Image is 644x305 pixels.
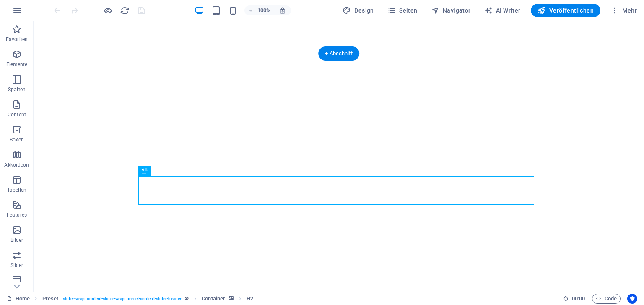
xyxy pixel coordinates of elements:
span: 00 00 [572,294,585,304]
p: Akkordeon [4,161,29,168]
span: Klick zum Auswählen. Doppelklick zum Bearbeiten [202,294,225,304]
button: Code [592,294,621,304]
p: Boxen [10,136,24,143]
span: Seiten [387,6,418,15]
p: Slider [10,262,23,269]
span: Veröffentlichen [538,6,594,15]
a: Klick, um Auswahl aufzuheben. Doppelklick öffnet Seitenverwaltung [7,294,30,304]
i: Dieses Element ist ein anpassbares Preset [185,296,189,301]
span: Code [596,294,617,304]
span: : [578,295,579,302]
button: 100% [244,5,274,15]
p: Favoriten [6,36,28,43]
i: Bei Größenänderung Zoomstufe automatisch an das gewählte Gerät anpassen. [279,7,286,14]
p: Features [7,212,27,218]
p: Spalten [8,86,26,93]
p: Bilder [10,237,23,243]
div: Design (Strg+Alt+Y) [339,4,377,17]
i: Element verfügt über einen Hintergrund [229,296,234,301]
span: . slider-wrap .content-slider-wrap .preset-content-slider-header [62,294,182,304]
div: + Abschnitt [318,46,359,61]
nav: breadcrumb [42,294,254,304]
h6: Session-Zeit [563,294,585,304]
button: Usercentrics [627,294,637,304]
button: AI Writer [481,4,524,17]
span: Navigator [431,6,471,15]
button: reload [119,5,130,15]
button: Veröffentlichen [531,4,600,17]
h6: 100% [257,5,270,15]
i: Seite neu laden [120,6,130,15]
button: Klicke hier, um den Vorschau-Modus zu verlassen [103,5,113,15]
span: Design [343,6,374,15]
span: AI Writer [484,6,521,15]
button: Navigator [428,4,474,17]
button: Seiten [384,4,421,17]
p: Tabellen [7,187,26,193]
p: Elemente [6,61,28,68]
button: Mehr [607,4,640,17]
span: Klick zum Auswählen. Doppelklick zum Bearbeiten [247,294,253,304]
button: Design [339,4,377,17]
span: Klick zum Auswählen. Doppelklick zum Bearbeiten [42,294,59,304]
span: Mehr [610,6,637,15]
p: Content [8,111,26,118]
